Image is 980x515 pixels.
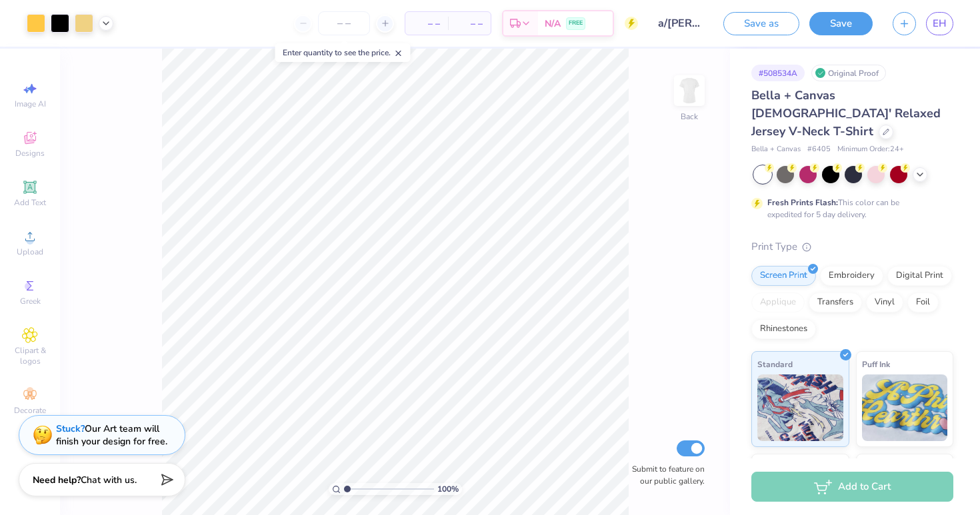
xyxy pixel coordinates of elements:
span: Designs [15,148,45,159]
div: Digital Print [887,266,952,286]
div: Original Proof [811,65,886,81]
span: N/A [545,17,561,31]
a: EH [926,12,953,35]
span: Bella + Canvas [DEMOGRAPHIC_DATA]' Relaxed Jersey V-Neck T-Shirt [751,87,941,139]
div: Vinyl [866,292,903,312]
span: # 6405 [807,144,831,155]
input: Untitled Design [648,10,713,37]
span: Upload [17,247,43,257]
strong: Fresh Prints Flash: [767,197,838,208]
span: Standard [757,357,793,371]
div: Transfers [809,292,862,312]
div: Embroidery [820,266,883,286]
span: – – [413,17,440,31]
span: Bella + Canvas [751,144,801,155]
label: Submit to feature on our public gallery. [625,463,705,487]
img: Standard [757,374,843,441]
span: FREE [569,19,583,28]
div: # 508534A [751,65,805,81]
button: Save [809,12,873,35]
img: Back [676,77,703,104]
span: Image AI [15,99,46,109]
div: Enter quantity to see the price. [275,43,411,62]
div: Foil [907,292,939,312]
span: Clipart & logos [7,345,53,366]
span: Greek [20,296,41,306]
button: Save as [723,12,799,35]
span: 100 % [437,483,459,495]
strong: Stuck? [56,422,85,435]
span: Add Text [14,197,46,208]
div: Rhinestones [751,319,816,339]
div: Applique [751,292,805,312]
span: Decorate [14,405,46,416]
span: Puff Ink [862,357,890,371]
strong: Need help? [33,474,81,486]
input: – – [318,11,370,35]
span: Chat with us. [81,474,137,486]
span: – – [456,17,483,31]
div: Screen Print [751,266,816,286]
img: Puff Ink [862,374,948,441]
div: This color can be expedited for 5 day delivery. [767,197,931,221]
span: EH [933,16,947,31]
span: Minimum Order: 24 + [837,144,904,155]
div: Our Art team will finish your design for free. [56,422,167,448]
div: Back [681,111,698,123]
div: Print Type [751,239,953,255]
